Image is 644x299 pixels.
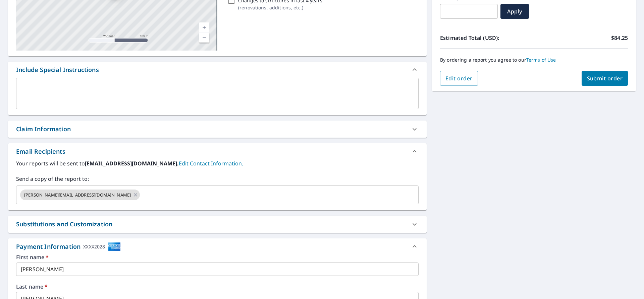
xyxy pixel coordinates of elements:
[20,190,140,200] div: [PERSON_NAME][EMAIL_ADDRESS][DOMAIN_NAME]
[500,4,529,19] button: Apply
[16,125,71,134] div: Claim Information
[16,147,65,156] div: Email Recipients
[16,175,419,183] label: Send a copy of the report to:
[20,192,135,198] span: [PERSON_NAME][EMAIL_ADDRESS][DOMAIN_NAME]
[582,71,628,86] button: Submit order
[238,4,322,11] p: ( renovations, additions, etc. )
[440,34,534,42] p: Estimated Total (USD):
[8,238,427,254] div: Payment InformationXXXX2028cardImage
[179,160,243,167] a: EditContactInfo
[16,159,419,167] label: Your reports will be sent to
[16,220,112,229] div: Substitutions and Customization
[8,143,427,159] div: Email Recipients
[440,71,478,86] button: Edit order
[8,216,427,233] div: Substitutions and Customization
[8,121,427,138] div: Claim Information
[526,57,556,63] a: Terms of Use
[611,34,628,42] p: $84.25
[16,254,419,260] label: First name
[108,242,121,251] img: cardImage
[587,75,623,82] span: Submit order
[199,22,209,32] a: Current Level 17, Zoom In
[445,75,473,82] span: Edit order
[199,32,209,43] a: Current Level 17, Zoom Out
[440,57,628,63] p: By ordering a report you agree to our
[8,62,427,78] div: Include Special Instructions
[16,284,419,289] label: Last name
[16,242,121,251] div: Payment Information
[16,65,99,74] div: Include Special Instructions
[83,242,105,251] div: XXXX2028
[506,8,524,15] span: Apply
[85,160,179,167] b: [EMAIL_ADDRESS][DOMAIN_NAME].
